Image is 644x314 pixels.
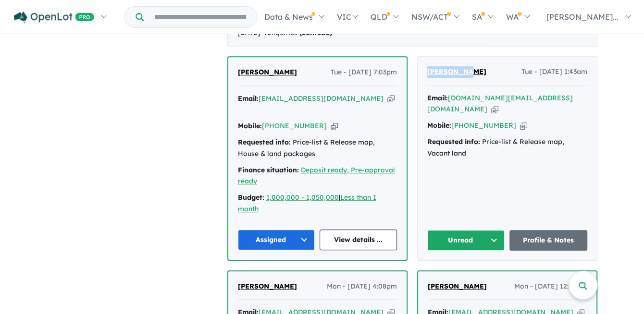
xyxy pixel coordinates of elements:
button: Copy [491,104,498,114]
a: Profile & Notes [509,230,587,251]
a: View details ... [320,229,397,250]
input: Try estate name, suburb, builder or developer [146,7,255,27]
span: [PERSON_NAME] [428,282,487,290]
strong: Mobile: [427,121,451,130]
div: | [238,192,397,215]
a: Less than 1 month [238,193,376,213]
a: [PERSON_NAME] [427,66,486,78]
span: Mon - [DATE] 12:56pm [514,281,587,292]
a: [DOMAIN_NAME][EMAIL_ADDRESS][DOMAIN_NAME] [427,94,573,114]
div: Price-list & Release map, House & land packages [238,137,397,160]
span: [PERSON_NAME]... [546,12,619,22]
strong: Finance situation: [238,166,299,174]
a: [EMAIL_ADDRESS][DOMAIN_NAME] [259,94,384,103]
span: [PERSON_NAME] [238,68,297,76]
a: [PERSON_NAME] [238,67,297,78]
a: [PHONE_NUMBER] [451,121,516,130]
button: Copy [520,121,527,131]
span: Tue - [DATE] 1:43am [521,66,587,78]
strong: Budget: [238,193,264,202]
strong: Email: [427,94,448,102]
strong: Requested info: [238,138,291,146]
span: Mon - [DATE] 4:08pm [327,281,397,292]
button: Assigned [238,229,315,250]
span: - 9 Enquir ies [260,28,332,37]
span: [PERSON_NAME] [238,282,297,290]
strong: Mobile: [238,121,262,130]
img: Openlot PRO Logo White [14,12,94,24]
strong: Requested info: [427,137,480,146]
span: [PERSON_NAME] [427,67,486,76]
button: Unread [427,230,505,251]
strong: ( unread) [299,28,332,37]
strong: Email: [238,94,259,103]
a: 1,000,000 - 1,050,000 [266,193,339,202]
button: Copy [331,121,338,131]
a: Deposit ready, Pre-approval ready [238,166,395,186]
span: 1 [302,28,306,37]
a: [PERSON_NAME] [238,281,297,292]
a: [PERSON_NAME] [428,281,487,292]
div: Price-list & Release map, Vacant land [427,136,587,159]
button: Copy [387,94,395,104]
a: [PHONE_NUMBER] [262,121,327,130]
span: Tue - [DATE] 7:03pm [331,67,397,78]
